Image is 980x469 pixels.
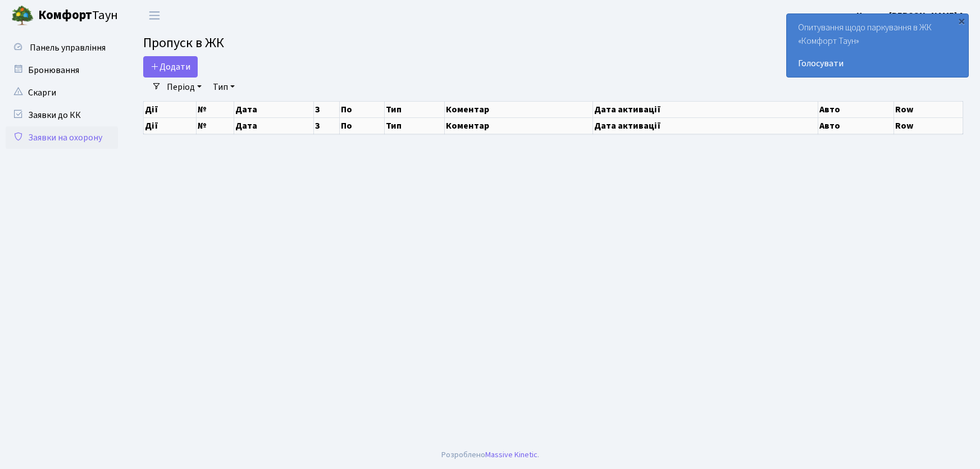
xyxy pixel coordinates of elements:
[339,101,385,117] th: По
[593,117,818,134] th: Дата активації
[151,61,190,73] span: Додати
[143,56,198,78] a: Додати
[6,81,118,104] a: Скарги
[143,33,224,53] span: Пропуск в ЖК
[385,117,445,134] th: Тип
[339,117,385,134] th: По
[894,117,963,134] th: Row
[385,101,445,117] th: Тип
[162,78,206,97] a: Період
[593,101,818,117] th: Дата активації
[140,6,168,25] button: Переключити навігацію
[11,4,34,27] img: logo.png
[196,117,234,134] th: №
[6,59,118,81] a: Бронювання
[485,449,537,461] a: Massive Kinetic
[798,57,957,70] a: Голосувати
[30,42,106,54] span: Панель управління
[208,78,239,97] a: Тип
[38,6,118,25] span: Таун
[818,101,894,117] th: Авто
[956,15,967,26] div: ×
[234,117,314,134] th: Дата
[6,126,118,149] a: Заявки на охорону
[6,37,118,59] a: Панель управління
[314,101,339,117] th: З
[441,449,539,461] div: Розроблено .
[144,101,197,117] th: Дії
[444,101,593,117] th: Коментар
[856,9,967,22] a: Цитрус [PERSON_NAME] А.
[144,117,197,134] th: Дії
[894,101,963,117] th: Row
[234,101,314,117] th: Дата
[314,117,339,134] th: З
[818,117,894,134] th: Авто
[38,6,92,24] b: Комфорт
[444,117,593,134] th: Коментар
[6,104,118,126] a: Заявки до КК
[856,10,967,22] b: Цитрус [PERSON_NAME] А.
[787,14,968,77] div: Опитування щодо паркування в ЖК «Комфорт Таун»
[196,101,234,117] th: №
